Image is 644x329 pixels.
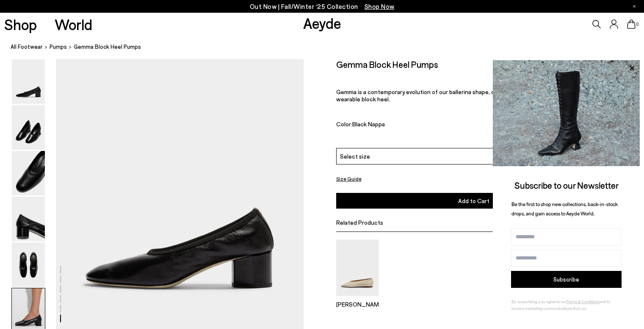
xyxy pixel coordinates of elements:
[12,243,45,287] img: Gemma Block Heel Pumps - Image 5
[12,105,45,150] img: Gemma Block Heel Pumps - Image 2
[458,197,489,204] span: Add to Cart
[514,180,619,190] span: Subscribe to our Newsletter
[511,271,622,288] button: Subscribe
[303,14,341,32] a: Aeyde
[352,120,385,128] span: Black Nappa
[336,173,362,184] button: Size Guide
[55,17,92,32] a: World
[11,42,43,51] a: All Footwear
[336,59,438,70] h2: Gemma Block Heel Pumps
[336,88,612,103] p: Gemma is a contemporary evolution of our ballerina shape, defined by its form-fitting design and ...
[12,59,45,104] img: Gemma Block Heel Pumps - Image 1
[336,120,537,130] div: Color:
[567,299,600,304] a: Terms & Conditions
[12,151,45,195] img: Gemma Block Heel Pumps - Image 3
[336,219,383,226] span: Related Products
[250,1,395,12] p: Out Now | Fall/Winter ‘25 Collection
[336,193,612,209] button: Add to Cart
[11,36,644,59] nav: breadcrumb
[340,152,370,161] span: Select size
[50,42,67,51] a: pumps
[50,43,67,50] span: pumps
[627,20,636,29] a: 0
[365,3,395,10] span: Navigate to /collections/new-in
[336,240,379,296] img: Kirsten Ballet Flats
[74,42,141,51] span: Gemma Block Heel Pumps
[636,22,640,27] span: 0
[12,197,45,241] img: Gemma Block Heel Pumps - Image 4
[4,17,37,32] a: Shop
[511,201,618,217] span: Be the first to shop new collections, back-in-stock drops, and gain access to Aeyde World.
[493,60,640,166] img: 2a6287a1333c9a56320fd6e7b3c4a9a9.jpg
[336,301,379,308] p: [PERSON_NAME]
[511,299,567,304] span: By subscribing, you agree to our
[336,290,379,308] a: Kirsten Ballet Flats [PERSON_NAME]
